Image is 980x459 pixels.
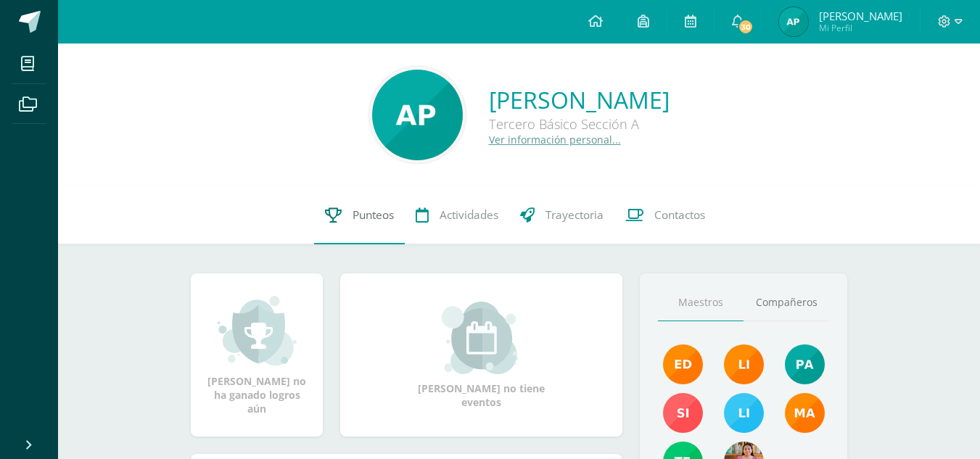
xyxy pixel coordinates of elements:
[489,115,670,133] div: Tercero Básico Sección A
[614,186,716,244] a: Contactos
[509,186,614,244] a: Trayectoria
[489,133,621,146] a: Ver información personal...
[819,9,902,23] span: [PERSON_NAME]
[314,186,405,244] a: Punteos
[353,207,394,223] span: Punteos
[724,393,764,433] img: 93ccdf12d55837f49f350ac5ca2a40a5.png
[489,84,670,115] a: [PERSON_NAME]
[218,294,297,367] img: achievement_small.png
[409,302,554,409] div: [PERSON_NAME] no tiene eventos
[738,19,754,35] span: 30
[405,186,509,244] a: Actividades
[440,207,498,223] span: Actividades
[724,344,764,384] img: cefb4344c5418beef7f7b4a6cc3e812c.png
[658,284,744,321] a: Maestros
[819,22,902,34] span: Mi Perfil
[785,393,825,433] img: 560278503d4ca08c21e9c7cd40ba0529.png
[442,302,521,374] img: event_small.png
[372,70,463,160] img: 56110c679fd2fd19fbb4a049df31ed92.png
[545,207,604,223] span: Trayectoria
[785,344,825,384] img: 40c28ce654064086a0d3fb3093eec86e.png
[779,7,808,36] img: 16dbf630ebc2ed5c490ee54726b3959b.png
[663,344,703,384] img: f40e456500941b1b33f0807dd74ea5cf.png
[663,393,703,433] img: f1876bea0eda9ed609c3471a3207beac.png
[205,294,308,415] div: [PERSON_NAME] no ha ganado logros aún
[744,284,829,321] a: Compañeros
[654,207,705,223] span: Contactos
